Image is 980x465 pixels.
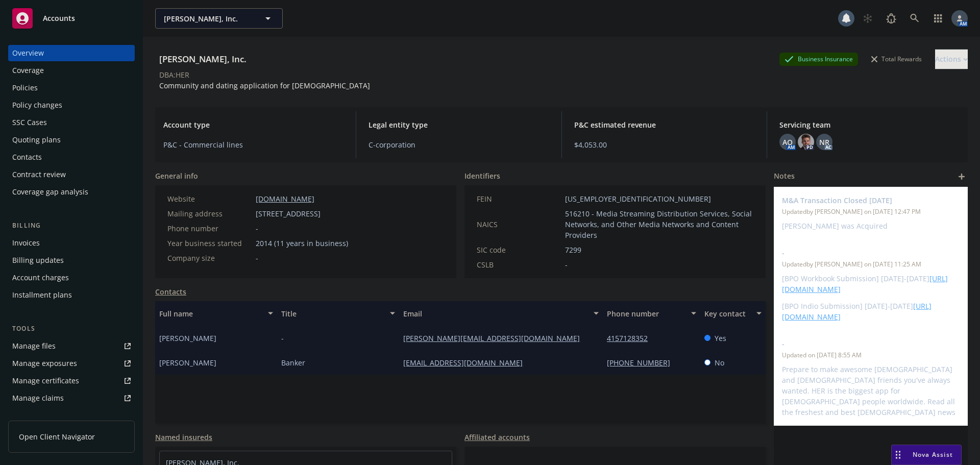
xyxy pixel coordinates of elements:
a: Account charges [8,270,135,286]
span: Updated by [PERSON_NAME] on [DATE] 12:47 PM [782,207,960,216]
span: Notes [774,170,795,183]
a: Search [904,8,925,29]
div: Phone number [607,308,685,319]
a: Invoices [8,235,135,251]
span: - [782,248,933,258]
span: No [715,357,724,368]
div: Website [167,193,252,204]
div: Manage BORs [12,407,60,424]
a: Start snowing [857,8,878,29]
a: Coverage [8,62,135,79]
a: SSC Cases [8,114,135,131]
button: [PERSON_NAME], Inc. [155,8,283,29]
span: Account type [163,119,344,130]
a: Affiliated accounts [464,432,530,443]
a: Manage files [8,338,135,354]
div: Manage files [12,338,56,354]
span: Legal entity type [369,119,549,130]
span: Updated on [DATE] 8:55 AM [782,351,960,360]
span: Community and dating application for [DEMOGRAPHIC_DATA] [159,81,370,90]
span: - [565,259,568,270]
span: Banker [281,357,305,368]
span: 516210 - Media Streaming Distribution Services, Social Networks, and Other Media Networks and Con... [565,208,753,240]
div: Total Rewards [866,53,927,65]
a: Contacts [155,286,186,297]
div: Full name [159,308,262,319]
span: 2014 (11 years in business) [256,238,348,249]
a: Named insureds [155,432,212,443]
a: Manage certificates [8,373,135,389]
button: Nova Assist [891,445,962,465]
a: Switch app [928,8,948,29]
div: Actions [935,50,968,69]
span: [PERSON_NAME], Inc. [164,13,252,24]
div: Billing updates [12,252,64,268]
button: Email [399,301,603,326]
span: [PERSON_NAME] was Acquired [782,221,888,231]
span: AO [782,137,793,148]
div: -Updated on [DATE] 8:55 AMPrepare to make awesome [DEMOGRAPHIC_DATA] and [DEMOGRAPHIC_DATA] frien... [774,330,968,426]
span: C-corporation [369,139,549,150]
span: Yes [715,333,726,344]
a: Quoting plans [8,132,135,148]
span: [US_EMPLOYER_IDENTIFICATION_NUMBER] [565,193,711,204]
div: Invoices [12,235,40,251]
div: Account charges [12,270,69,286]
div: SSC Cases [12,114,47,131]
div: Title [281,308,384,319]
span: [PERSON_NAME] [159,333,216,344]
div: SIC code [477,244,561,255]
div: Manage certificates [12,373,79,389]
span: 7299 [565,244,581,255]
a: Manage exposures [8,355,135,372]
span: - [281,333,284,344]
span: Accounts [43,14,75,22]
div: Mailing address [167,208,252,219]
span: P&C estimated revenue [574,119,754,130]
span: Identifiers [464,170,500,181]
span: $4,053.00 [574,139,754,150]
div: Coverage [12,62,44,79]
span: - [256,253,258,263]
div: Policies [12,80,38,96]
a: Billing updates [8,252,135,268]
a: [PERSON_NAME][EMAIL_ADDRESS][DOMAIN_NAME] [403,333,588,343]
div: Quoting plans [12,132,61,148]
a: Manage BORs [8,407,135,424]
span: - [782,338,933,349]
button: Actions [935,49,968,69]
div: Coverage gap analysis [12,184,88,200]
div: Manage claims [12,390,64,406]
button: Title [277,301,399,326]
a: Manage claims [8,390,135,406]
img: photo [798,134,814,150]
a: Policies [8,80,135,96]
div: -Updatedby [PERSON_NAME] on [DATE] 11:25 AM[BPO Workbook Submission] [DATE]-[DATE][URL][DOMAIN_NA... [774,239,968,330]
span: P&C - Commercial lines [163,139,344,150]
div: Business Insurance [779,53,858,65]
div: Contract review [12,166,66,183]
span: Updated by [PERSON_NAME] on [DATE] 11:25 AM [782,260,960,269]
span: [PERSON_NAME] [159,357,216,368]
button: Full name [155,301,277,326]
p: [BPO Indio Submission] [DATE]-[DATE] [782,301,960,322]
div: Tools [8,324,135,334]
div: NAICS [477,219,561,230]
button: Phone number [603,301,700,326]
a: Accounts [8,4,135,33]
div: Phone number [167,223,252,234]
a: Contract review [8,166,135,183]
div: Company size [167,253,252,263]
a: Installment plans [8,287,135,303]
div: Overview [12,45,44,61]
div: M&A Transaction Closed [DATE]Updatedby [PERSON_NAME] on [DATE] 12:47 PM[PERSON_NAME] was Acquired [774,187,968,239]
div: DBA: HER [159,69,189,80]
span: [STREET_ADDRESS] [256,208,321,219]
a: [EMAIL_ADDRESS][DOMAIN_NAME] [403,358,531,368]
p: Prepare to make awesome [DEMOGRAPHIC_DATA] and [DEMOGRAPHIC_DATA] friends you've always wanted. H... [782,364,960,418]
span: General info [155,170,198,181]
a: 4157128352 [607,333,656,343]
p: [BPO Workbook Submission] [DATE]-[DATE] [782,273,960,295]
a: Policy changes [8,97,135,113]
